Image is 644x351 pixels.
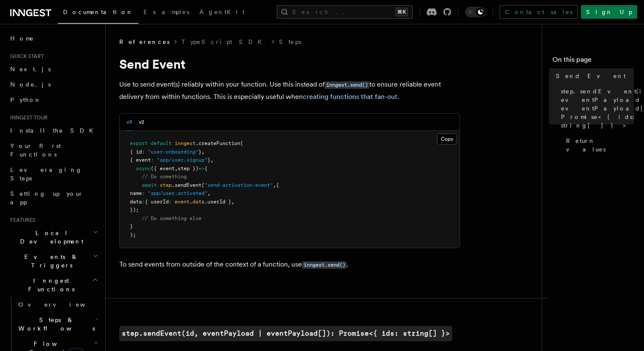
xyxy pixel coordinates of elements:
a: Python [7,92,100,107]
span: .createFunction [195,140,240,146]
span: { id [130,149,142,155]
span: , [210,157,213,163]
h1: Send Event [119,56,460,72]
span: ({ event [151,165,175,171]
span: default [151,140,172,146]
span: Return values [566,136,634,154]
span: inngest [175,140,195,146]
button: Inngest Functions [7,273,100,297]
span: Features [7,217,35,223]
a: Steps [279,38,301,46]
a: Setting up your app [7,186,100,210]
span: Steps & Workflows [15,316,95,333]
span: Your first Functions [10,142,61,158]
span: ( [240,140,243,146]
span: Examples [144,9,189,15]
span: Send Event [556,72,626,80]
span: data [130,199,142,205]
span: , [231,199,234,205]
span: name [130,190,142,196]
span: Home [10,34,34,43]
span: Quick start [7,53,44,60]
span: { [276,182,279,188]
span: , [201,149,204,155]
a: TypeScript SDK [181,38,267,46]
span: export [130,140,148,146]
button: Steps & Workflows [15,312,100,336]
a: Your first Functions [7,138,100,162]
span: .sendEvent [172,182,201,188]
a: Overview [15,297,100,312]
a: Node.js [7,77,100,92]
a: Home [7,31,100,46]
a: step.sendEvent(id, eventPayload | eventPayload[]): Promise<{ ids: string[] }> [119,326,452,341]
a: creating functions that fan-out [303,93,397,101]
span: References [119,38,170,46]
span: "user-onboarding" [148,149,198,155]
span: data [193,199,204,205]
span: Inngest tour [7,114,48,121]
span: "app/user.signup" [157,157,207,163]
span: ); [130,232,136,238]
span: Overview [18,301,106,308]
a: Examples [138,3,194,23]
button: Local Development [7,225,100,249]
span: : [142,149,145,155]
span: "send-activation-event" [204,182,273,188]
button: Copy [437,133,457,145]
button: v2 [139,113,144,131]
a: AgentKit [194,3,250,23]
code: inngest.send() [325,81,369,89]
a: Install the SDK [7,123,100,138]
button: Events & Triggers [7,249,100,273]
span: => [198,165,204,171]
span: : [142,199,145,205]
p: To send events from outside of the context of a function, use . [119,258,460,271]
span: Node.js [10,81,51,88]
span: } [207,157,210,163]
h4: On this page [552,55,634,68]
span: Next.js [10,66,51,73]
a: Contact sales [500,5,578,19]
span: { [204,165,207,171]
span: AgentKit [199,9,244,15]
span: Install the SDK [10,127,98,134]
a: inngest.send() [302,260,347,268]
a: Sign Up [581,5,637,19]
span: ( [201,182,204,188]
code: inngest.send() [302,261,347,269]
a: Send Event [552,68,634,84]
span: : [169,199,172,205]
span: : [142,190,145,196]
span: , [175,165,178,171]
span: Leveraging Steps [10,166,82,182]
span: Local Development [7,229,93,246]
p: Use to send event(s) reliably within your function. Use this instead of to ensure reliable event ... [119,78,460,103]
span: : [151,157,154,163]
a: Leveraging Steps [7,162,100,186]
span: step }) [178,165,198,171]
span: . [190,199,193,205]
a: inngest.send() [325,80,369,88]
span: .userId } [204,199,231,205]
span: await [142,182,157,188]
span: step [160,182,172,188]
span: , [273,182,276,188]
a: Documentation [58,3,138,24]
a: Next.js [7,61,100,77]
span: async [136,165,151,171]
a: Return values [563,133,634,157]
span: event [175,199,190,205]
button: Search...⌘K [277,5,413,19]
button: v3 [126,113,132,131]
span: // Do something [142,174,187,180]
span: // Do something else [142,215,201,221]
kbd: ⌘K [396,8,408,16]
span: }); [130,207,139,213]
span: Events & Triggers [7,252,93,270]
button: Toggle dark mode [465,7,486,17]
span: Inngest Functions [7,276,92,293]
span: Documentation [63,9,133,15]
span: } [198,149,201,155]
span: "app/user.activated" [148,190,207,196]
